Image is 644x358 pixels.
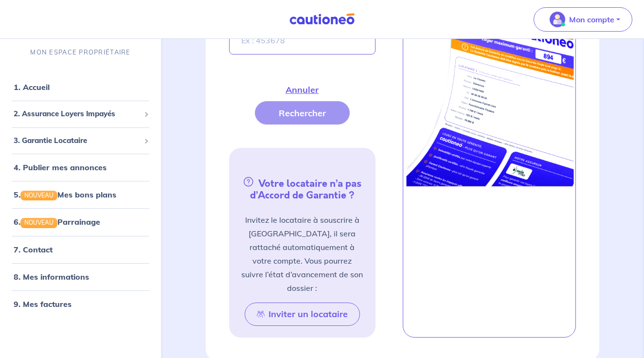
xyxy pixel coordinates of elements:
input: Ex : 453678 [229,26,376,54]
div: 7. Contact [4,239,157,259]
div: 4. Publier mes annonces [4,158,157,177]
button: Inviter un locataire [245,303,360,326]
button: illu_account_valid_menu.svgMon compte [534,7,632,32]
h5: Votre locataire n’a pas d’Accord de Garantie ? [233,175,372,201]
img: illu_account_valid_menu.svg [550,12,565,27]
div: 2. Assurance Loyers Impayés [4,105,157,124]
p: Mon compte [569,14,614,25]
a: 5.NOUVEAUMes bons plans [14,190,116,199]
p: Invitez le locataire à souscrire à [GEOGRAPHIC_DATA], il sera rattaché automatiquement à votre co... [241,213,364,295]
a: 7. Contact [14,244,53,254]
button: Annuler [262,78,342,101]
span: 3. Garantie Locataire [14,135,140,146]
a: 1. Accueil [14,82,50,92]
div: 3. Garantie Locataire [4,131,157,150]
a: 6.NOUVEAUParrainage [14,217,100,227]
span: 2. Assurance Loyers Impayés [14,108,140,120]
div: 9. Mes factures [4,294,157,313]
p: MON ESPACE PROPRIÉTAIRE [30,48,130,57]
a: 9. Mes factures [14,299,72,308]
img: Cautioneo [286,13,358,25]
div: 5.NOUVEAUMes bons plans [4,185,157,204]
div: 6.NOUVEAUParrainage [4,212,157,232]
div: 8. Mes informations [4,267,157,286]
a: 4. Publier mes annonces [14,162,107,172]
div: 1. Accueil [4,77,157,97]
a: 8. Mes informations [14,271,89,281]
